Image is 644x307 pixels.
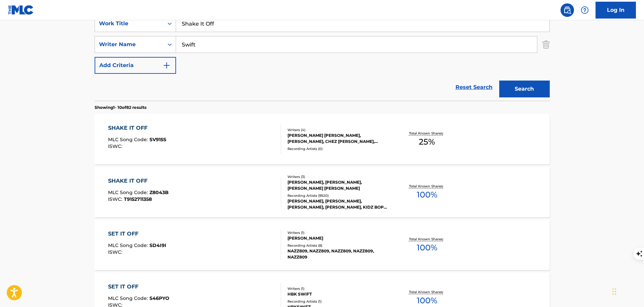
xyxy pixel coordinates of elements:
span: T9152711358 [124,196,152,202]
div: Writers ( 1 ) [287,230,389,235]
span: 100 % [417,295,437,307]
a: Public Search [561,3,574,17]
p: Showing 1 - 10 of 82 results [95,104,146,111]
iframe: Chat Widget [610,275,644,307]
img: Delete Criterion [542,36,550,53]
span: ISWC : [108,249,124,255]
p: Total Known Shares: [409,289,445,295]
span: MLC Song Code : [108,189,149,195]
div: NAZZ809, NAZZ809, NAZZ809, NAZZ809, NAZZ809 [287,248,389,260]
button: Search [499,81,550,97]
span: MLC Song Code : [108,242,149,248]
span: 100 % [417,189,437,201]
div: Work Title [99,20,160,28]
span: ISWC : [108,196,124,202]
span: 25 % [419,136,435,148]
div: SHAKE IT OFF [108,124,166,132]
div: Recording Artists ( 9520 ) [287,193,389,198]
span: MLC Song Code : [108,136,149,143]
span: SV915S [149,136,166,143]
div: [PERSON_NAME] [287,235,389,241]
div: [PERSON_NAME], [PERSON_NAME], [PERSON_NAME], [PERSON_NAME], KIDZ BOP KIDS [287,198,389,210]
div: Recording Artists ( 0 ) [287,146,389,151]
a: SHAKE IT OFFMLC Song Code:SV915SISWC:Writers (4)[PERSON_NAME] [PERSON_NAME], [PERSON_NAME], CHEZ ... [95,114,550,164]
button: Add Criteria [95,57,176,74]
div: Recording Artists ( 8 ) [287,243,389,248]
span: 100 % [417,242,437,254]
form: Search Form [95,15,550,101]
a: SHAKE IT OFFMLC Song Code:Z8043BISWC:T9152711358Writers (3)[PERSON_NAME], [PERSON_NAME], [PERSON_... [95,167,550,217]
div: [PERSON_NAME], [PERSON_NAME], [PERSON_NAME] [PERSON_NAME] [287,179,389,191]
span: Z8043B [149,189,169,195]
div: HBK SWIFT [287,291,389,297]
div: [PERSON_NAME] [PERSON_NAME], [PERSON_NAME], CHEZ [PERSON_NAME], [PERSON_NAME] [287,132,389,145]
div: SHAKE IT OFF [108,177,169,185]
div: Drag [612,281,616,302]
span: S46PYO [149,295,169,301]
img: search [563,6,571,14]
div: Writer Name [99,40,160,49]
p: Total Known Shares: [409,237,445,242]
img: help [581,6,589,14]
div: Recording Artists ( 1 ) [287,299,389,304]
p: Total Known Shares: [409,131,445,136]
div: SET IT OFF [108,230,166,238]
div: Writers ( 3 ) [287,174,389,179]
p: Total Known Shares: [409,184,445,189]
a: Log In [596,2,636,19]
div: Writers ( 1 ) [287,286,389,291]
a: SET IT OFFMLC Song Code:SD4I9IISWC:Writers (1)[PERSON_NAME]Recording Artists (8)NAZZ809, NAZZ809,... [95,220,550,270]
span: ISWC : [108,143,124,149]
img: 9d2ae6d4665cec9f34b9.svg [163,61,171,69]
span: SD4I9I [149,242,166,248]
span: MLC Song Code : [108,295,149,301]
div: SET IT OFF [108,283,169,291]
a: Reset Search [452,80,496,95]
div: Writers ( 4 ) [287,127,389,132]
img: MLC Logo [8,5,34,15]
div: Help [578,3,591,17]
